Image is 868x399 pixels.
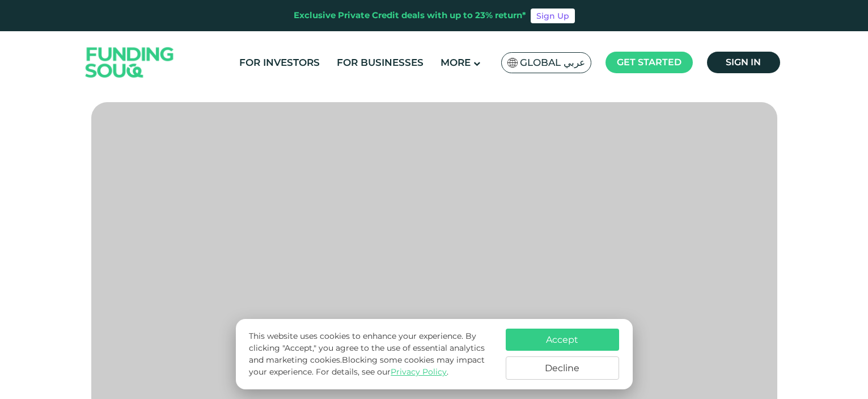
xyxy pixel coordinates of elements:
[506,329,619,351] button: Accept
[726,57,761,68] span: Sign in
[617,57,681,68] span: Get started
[520,56,585,69] span: Global عربي
[531,9,575,23] a: Sign Up
[506,356,619,380] button: Decline
[249,330,494,378] p: This website uses cookies to enhance your experience. By clicking "Accept," you agree to the use ...
[334,53,426,72] a: For Businesses
[707,52,780,73] a: Sign in
[249,355,485,377] span: Blocking some cookies may impact your experience.
[391,367,447,377] a: Privacy Policy
[236,53,323,72] a: For Investors
[294,9,526,22] div: Exclusive Private Credit deals with up to 23% return*
[74,34,185,91] img: Logo
[316,367,448,377] span: For details, see our .
[441,57,471,68] span: More
[507,58,518,68] img: SA Flag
